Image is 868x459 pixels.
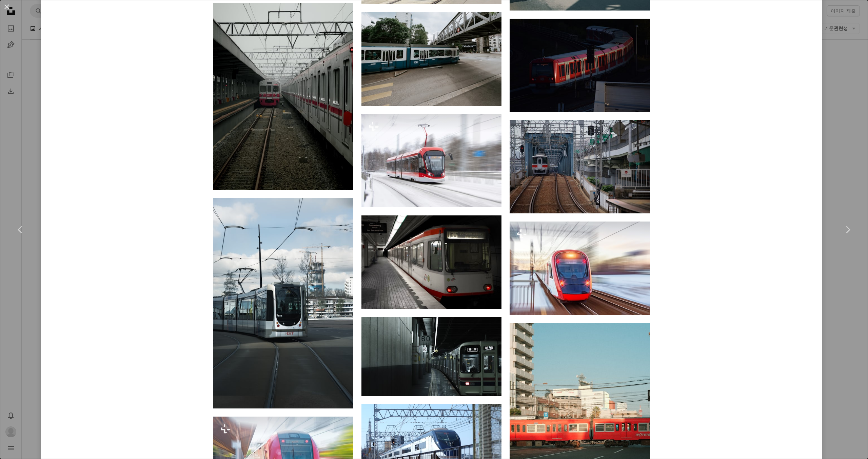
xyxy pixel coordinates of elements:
[510,425,650,431] a: 고층 건물 옆의 기찻길을 따라 내려가는 빨간 기차
[361,157,501,164] a: 트램이 눈 덮인 도시 공원의 구부러진 곳에서 빠르게 지나가고 있습니다.
[213,198,353,408] img: 거리를 달리는 은색과 흰색 기차
[361,215,501,309] img: 하얗고 빨간 기차가 기차역으로 들어서고 있다
[510,164,650,170] a: 기차는 강철 다리를 통과합니다.
[510,120,650,213] img: 기차는 강철 다리를 통과합니다.
[510,19,650,112] img: 철로 위의 기차
[361,317,501,396] img: 기차역으로 들어오는 지하철 열차
[510,265,650,271] a: 고속 현대 통근 열차 빨간불, 모션 블러
[361,12,501,106] img: 낮 동안 철도를 달리는 파란색과 흰색 열차
[361,259,501,265] a: 하얗고 빨간 기차가 기차역으로 들어서고 있다
[361,353,501,359] a: 기차역으로 들어오는 지하철 열차
[361,114,501,207] img: 트램이 눈 덮인 도시 공원의 구부러진 곳에서 빠르게 지나가고 있습니다.
[213,300,353,306] a: 거리를 달리는 은색과 흰색 기차
[213,93,353,99] a: 기차역에 나란히 주차된 두 대의 열차
[827,197,868,262] a: 다음
[510,62,650,68] a: 철로 위의 기차
[361,56,501,62] a: 낮 동안 철도를 달리는 파란색과 흰색 열차
[510,222,650,315] img: 고속 현대 통근 열차 빨간불, 모션 블러
[213,3,353,190] img: 기차역에 나란히 주차된 두 대의 열차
